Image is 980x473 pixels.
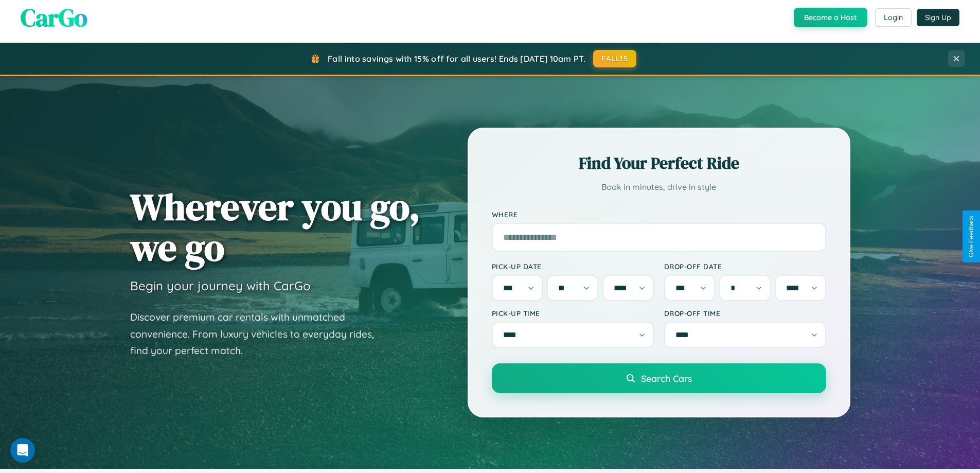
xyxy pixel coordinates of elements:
p: Discover premium car rentals with unmatched convenience. From luxury vehicles to everyday rides, ... [130,309,387,359]
label: Drop-off Time [664,309,826,318]
button: Become a Host [794,8,867,27]
iframe: Intercom live chat [10,438,35,463]
button: FALL15 [593,50,636,67]
label: Where [492,210,826,219]
span: Fall into savings with 15% off for all users! Ends [DATE] 10am PT. [328,54,585,64]
h3: Begin your journey with CarGo [130,278,311,293]
h1: Wherever you go, we go [130,186,420,268]
h2: Find Your Perfect Ride [492,152,826,174]
button: Search Cars [492,363,826,393]
div: Give Feedback [968,216,975,257]
span: Search Cars [641,373,692,384]
button: Sign Up [917,9,959,26]
label: Pick-up Time [492,309,654,318]
label: Pick-up Date [492,262,654,271]
p: Book in minutes, drive in style [492,180,826,195]
label: Drop-off Date [664,262,826,271]
span: CarGo [21,1,87,34]
button: Login [875,8,912,27]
